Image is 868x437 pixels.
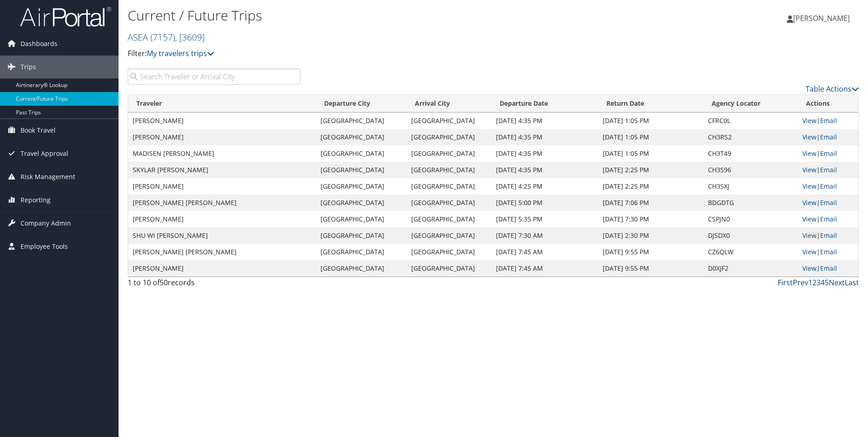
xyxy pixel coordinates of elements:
a: View [802,116,816,125]
td: [GEOGRAPHIC_DATA] [407,162,491,178]
a: View [802,264,816,272]
td: | [798,129,858,145]
td: D0XJF2 [703,260,797,277]
a: 3 [816,278,821,288]
a: 4 [821,278,825,288]
td: [GEOGRAPHIC_DATA] [407,260,491,277]
a: Email [820,264,837,272]
td: CH3RS2 [703,129,797,145]
a: Email [820,182,837,190]
a: View [802,247,816,256]
span: Company Admin [21,212,71,235]
td: CSPJN0 [703,211,797,227]
th: Arrival City: activate to sort column ascending [407,95,491,113]
span: Dashboards [21,32,57,55]
th: Agency Locator: activate to sort column ascending [703,95,797,113]
a: 5 [825,278,829,288]
a: Email [820,149,837,158]
td: [DATE] 9:55 PM [598,260,703,277]
td: [GEOGRAPHIC_DATA] [407,227,491,244]
span: [PERSON_NAME] [793,13,850,23]
span: , [ 3609 ] [175,31,205,43]
td: [DATE] 1:05 PM [598,113,703,129]
td: [DATE] 7:30 AM [491,227,598,244]
td: | [798,162,858,178]
th: Return Date: activate to sort column ascending [598,95,703,113]
a: View [802,215,816,223]
a: Next [829,278,845,288]
a: Prev [793,278,808,288]
td: [GEOGRAPHIC_DATA] [316,178,407,195]
span: Book Travel [21,119,56,142]
span: 50 [160,278,168,288]
td: [DATE] 4:35 PM [491,145,598,162]
a: First [778,278,793,288]
td: [PERSON_NAME] [128,113,316,129]
td: [DATE] 2:25 PM [598,178,703,195]
a: Table Actions [806,84,859,94]
td: SKYLAR [PERSON_NAME] [128,162,316,178]
td: [GEOGRAPHIC_DATA] [316,162,407,178]
td: [DATE] 5:35 PM [491,211,598,227]
td: | [798,260,858,277]
td: [PERSON_NAME] [128,260,316,277]
td: [GEOGRAPHIC_DATA] [407,211,491,227]
td: [PERSON_NAME] [PERSON_NAME] [128,244,316,260]
a: Email [820,198,837,207]
td: [DATE] 7:45 AM [491,260,598,277]
div: 1 to 10 of records [128,277,300,293]
td: [DATE] 2:25 PM [598,162,703,178]
input: Search Traveler or Arrival City [128,68,300,85]
td: | [798,195,858,211]
td: [DATE] 2:30 PM [598,227,703,244]
td: | [798,211,858,227]
a: View [802,133,816,141]
td: [GEOGRAPHIC_DATA] [316,195,407,211]
td: BDGDTG [703,195,797,211]
span: Risk Management [21,165,75,188]
td: [DATE] 7:06 PM [598,195,703,211]
td: CH3T49 [703,145,797,162]
a: Email [820,165,837,174]
td: [GEOGRAPHIC_DATA] [316,260,407,277]
td: CZ6QLW [703,244,797,260]
td: [GEOGRAPHIC_DATA] [316,129,407,145]
td: | [798,227,858,244]
img: airportal-logo.png [20,6,111,27]
a: 2 [812,278,816,288]
span: Employee Tools [21,235,68,258]
td: [DATE] 1:05 PM [598,129,703,145]
td: [PERSON_NAME] [128,211,316,227]
td: [DATE] 4:35 PM [491,162,598,178]
td: MADISEN [PERSON_NAME] [128,145,316,162]
td: CH3S96 [703,162,797,178]
td: [DATE] 7:30 PM [598,211,703,227]
a: Email [820,116,837,125]
td: | [798,244,858,260]
td: [GEOGRAPHIC_DATA] [407,195,491,211]
a: Email [820,215,837,223]
a: Last [845,278,859,288]
td: [PERSON_NAME] [128,129,316,145]
a: Email [820,231,837,240]
td: | [798,113,858,129]
a: View [802,182,816,190]
td: | [798,145,858,162]
td: [PERSON_NAME] [PERSON_NAME] [128,195,316,211]
td: [GEOGRAPHIC_DATA] [316,113,407,129]
a: 1 [808,278,812,288]
a: View [802,198,816,207]
a: ASEA [128,31,205,43]
span: Travel Approval [21,142,68,165]
a: My travelers trips [147,48,214,58]
th: Traveler: activate to sort column ascending [128,95,316,113]
td: [GEOGRAPHIC_DATA] [316,211,407,227]
a: View [802,231,816,240]
td: [DATE] 4:25 PM [491,178,598,195]
td: [DATE] 4:35 PM [491,113,598,129]
td: [DATE] 9:55 PM [598,244,703,260]
th: Departure City: activate to sort column ascending [316,95,407,113]
td: | [798,178,858,195]
th: Departure Date: activate to sort column descending [491,95,598,113]
td: [GEOGRAPHIC_DATA] [407,244,491,260]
